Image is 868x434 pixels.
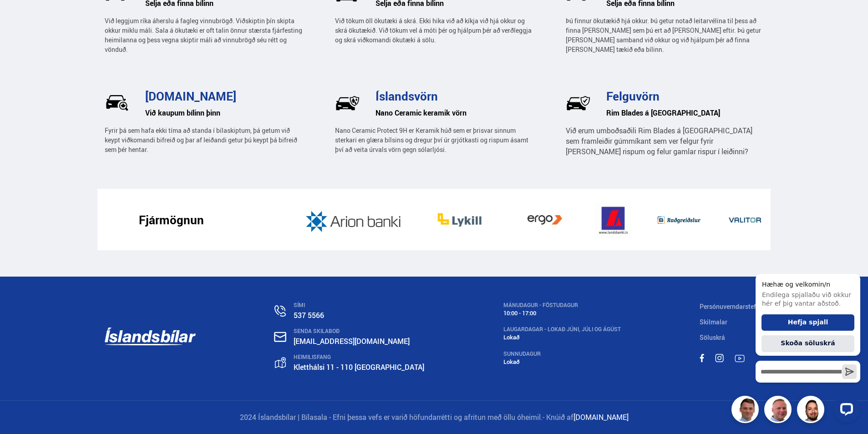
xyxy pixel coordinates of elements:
h6: Nano Ceramic keramik vörn [376,106,533,120]
a: Persónuverndarstefna [700,302,763,311]
div: LAUGARDAGAR - Lokað Júni, Júli og Ágúst [503,326,621,333]
p: Við leggjum ríka áherslu á fagleg vinnubrögð. Viðskiptin þín skipta okkur miklu máli. Sala á ökut... [105,16,302,54]
div: SENDA SKILABOÐ [294,328,424,334]
a: Kletthálsi 11 - 110 [GEOGRAPHIC_DATA] [294,362,424,372]
iframe: LiveChat chat widget [748,257,864,430]
img: wj-tEQaV63q7uWzm.svg [566,91,591,116]
span: - Knúið af [543,412,574,422]
h6: Við kaupum bílinn þinn [145,106,302,120]
img: JD2k8JnpGOQahQK4.jpg [302,202,408,238]
h3: [DOMAIN_NAME] [145,89,302,103]
img: gp4YpyYFnEr45R34.svg [275,357,286,368]
a: [DOMAIN_NAME] [574,412,629,422]
div: Lokað [503,358,621,365]
img: vb19vGOeIT05djEB.jpg [511,202,579,238]
p: 2024 Íslandsbílar | Bílasala - Efni þessa vefs er varið höfundarrétti og afritun með öllu óheimil. [105,412,764,423]
a: [EMAIL_ADDRESS][DOMAIN_NAME] [294,336,410,346]
a: 537 5566 [294,310,324,320]
h3: Fjármögnun [139,213,204,227]
a: Söluskrá [700,333,725,342]
div: SUNNUDAGUR [503,351,621,357]
div: 10:00 - 17:00 [503,310,621,317]
p: Við tökum öll ökutæki á skrá. Ekki hika við að kíkja við hjá okkur og skrá ökutækið. Við tökum ve... [335,16,533,45]
img: nHj8e-n-aHgjukTg.svg [274,332,286,342]
p: Fyrir þá sem hafa ekki tíma að standa í bílaskiptum, þá getum við keypt viðkomandi bifreið og þar... [105,126,302,154]
div: Lokað [503,334,621,341]
div: MÁNUDAGUR - FÖSTUDAGUR [503,302,621,308]
span: Við erum umboðsaðili Rim Blades á [GEOGRAPHIC_DATA] sem framleiðir gúmmíkant sem ver felgur fyrir... [566,126,752,156]
h6: Rim Blades á [GEOGRAPHIC_DATA] [606,106,763,120]
p: Þú finnur ökutækið hjá okkur. Þú getur notað leitarvélina til þess að finna [PERSON_NAME] sem þú ... [566,16,763,54]
img: Pf5Ax2cCE_PAlAL1.svg [335,91,360,116]
img: FbJEzSuNWCJXmdc-.webp [733,397,760,424]
img: _UrlRxxciTm4sq1N.svg [105,91,130,116]
h3: Felguvörn [606,89,763,103]
img: n0V2lOsqF3l1V2iz.svg [274,305,286,317]
h3: Íslandsvörn [376,89,533,103]
div: SÍMI [294,302,424,308]
div: HEIMILISFANG [294,354,424,360]
p: Nano Ceramic Protect 9H er Keramik húð sem er þrisvar sinnum sterkari en glæra bílsins og dregur ... [335,126,533,154]
a: Skilmalar [700,318,727,326]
